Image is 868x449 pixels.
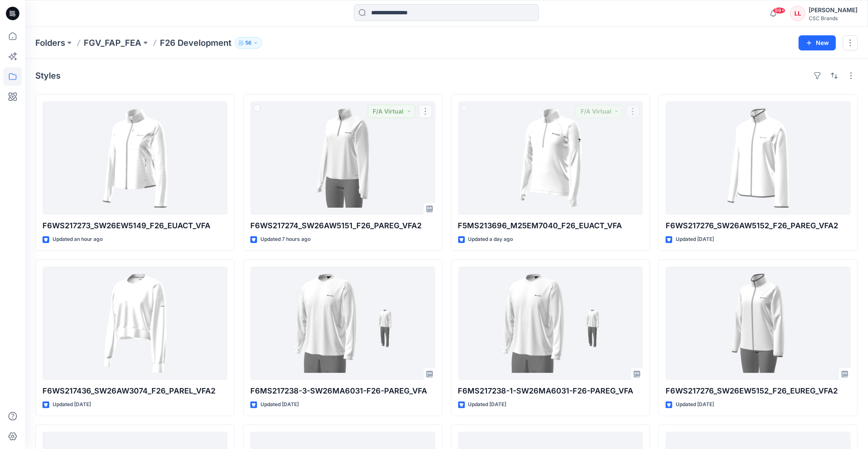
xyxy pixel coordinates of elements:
[458,267,643,380] a: F6MS217238-1-SW26MA6031-F26-PAREG_VFA
[250,385,435,397] p: F6MS217238-3-SW26MA6031-F26-PAREG_VFA
[250,101,435,215] a: F6WS217274_SW26AW5151_F26_PAREG_VFA2
[666,220,851,232] p: F6WS217276_SW26AW5152_F26_PAREG_VFA2
[53,235,103,244] p: Updated an hour ago
[790,6,805,21] div: LL
[799,35,836,50] button: New
[53,400,91,409] p: Updated [DATE]
[260,235,311,244] p: Updated 7 hours ago
[260,400,299,409] p: Updated [DATE]
[809,15,857,21] div: CSC Brands
[84,37,141,49] a: FGV_FAP_FEA
[773,7,786,14] span: 99+
[666,101,851,215] a: F6WS217276_SW26AW5152_F26_PAREG_VFA2
[250,220,435,232] p: F6WS217274_SW26AW5151_F26_PAREG_VFA2
[468,235,513,244] p: Updated a day ago
[666,267,851,380] a: F6WS217276_SW26EW5152_F26_EUREG_VFA2
[809,5,857,15] div: [PERSON_NAME]
[235,37,262,49] button: 56
[250,267,435,380] a: F6MS217238-3-SW26MA6031-F26-PAREG_VFA
[458,220,643,232] p: F5MS213696_M25EM7040_F26_EUACT_VFA
[666,385,851,397] p: F6WS217276_SW26EW5152_F26_EUREG_VFA2
[160,37,231,49] p: F26 Development
[42,385,228,397] p: F6WS217436_SW26AW3074_F26_PAREL_VFA2
[42,101,228,215] a: F6WS217273_SW26EW5149_F26_EUACT_VFA
[42,267,228,380] a: F6WS217436_SW26AW3074_F26_PAREL_VFA2
[42,220,228,232] p: F6WS217273_SW26EW5149_F26_EUACT_VFA
[468,400,507,409] p: Updated [DATE]
[458,101,643,215] a: F5MS213696_M25EM7040_F26_EUACT_VFA
[458,385,643,397] p: F6MS217238-1-SW26MA6031-F26-PAREG_VFA
[35,71,61,81] h4: Styles
[35,37,65,49] a: Folders
[676,235,714,244] p: Updated [DATE]
[245,38,252,48] p: 56
[676,400,714,409] p: Updated [DATE]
